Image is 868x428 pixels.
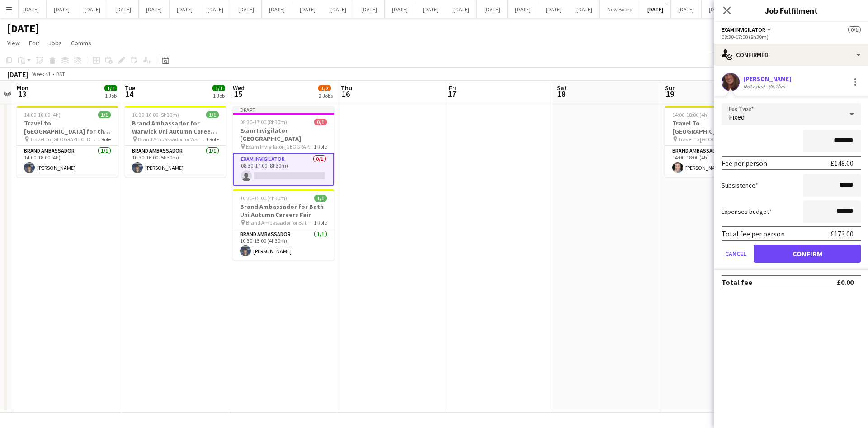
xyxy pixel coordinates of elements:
[557,84,567,92] span: Sat
[385,0,415,18] button: [DATE]
[671,0,702,18] button: [DATE]
[722,181,758,189] label: Subsistence
[722,278,752,287] div: Total fee
[25,37,43,49] a: Edit
[233,106,334,186] app-job-card: Draft08:30-17:00 (8h30m)0/1Exam Invigilator [GEOGRAPHIC_DATA] Exam Invigilator [GEOGRAPHIC_DATA]1...
[722,26,765,33] span: Exam Invigilator
[29,39,39,47] span: Edit
[17,119,118,135] h3: Travel to [GEOGRAPHIC_DATA] for the Autumn Careers fair on [DATE]
[200,0,231,18] button: [DATE]
[292,0,323,18] button: [DATE]
[47,0,77,18] button: [DATE]
[170,0,200,18] button: [DATE]
[837,278,854,287] div: £0.00
[108,0,139,18] button: [DATE]
[138,136,206,143] span: Brand Ambassador for Warwick Uni Autumn Careers Fair
[665,146,766,177] app-card-role: Brand Ambassador1/114:00-18:00 (4h)[PERSON_NAME]
[125,106,226,177] app-job-card: 10:30-16:00 (5h30m)1/1Brand Ambassador for Warwick Uni Autumn Careers Fair Brand Ambassador for W...
[341,84,352,92] span: Thu
[98,111,111,118] span: 1/1
[600,0,640,18] button: New Board
[17,146,118,177] app-card-role: Brand Ambassador1/114:00-18:00 (4h)[PERSON_NAME]
[340,89,352,99] span: 16
[830,159,854,168] div: £148.00
[233,189,334,260] app-job-card: 10:30-15:00 (4h30m)1/1Brand Ambassador for Bath Uni Autumn Careers Fair Brand Ambassador for Bath...
[640,0,671,18] button: [DATE]
[17,84,28,92] span: Mon
[45,37,66,49] a: Jobs
[77,0,108,18] button: [DATE]
[212,85,225,91] span: 1/1
[30,71,52,77] span: Week 41
[139,0,170,18] button: [DATE]
[132,111,179,118] span: 10:30-16:00 (5h30m)
[7,39,20,47] span: View
[665,119,766,135] h3: Travel To [GEOGRAPHIC_DATA] for the Engineering Science and Technology Fair
[4,37,24,49] a: View
[246,143,314,150] span: Exam Invigilator [GEOGRAPHIC_DATA]
[71,39,91,47] span: Comms
[206,136,219,143] span: 1 Role
[664,89,676,99] span: 19
[743,75,791,83] div: [PERSON_NAME]
[848,26,861,33] span: 0/1
[56,71,65,77] div: BST
[678,136,746,143] span: Travel To [GEOGRAPHIC_DATA] for the Engineering Science and Technology Fair
[556,89,567,99] span: 18
[240,119,287,125] span: 08:30-17:00 (8h30m)
[714,44,868,66] div: Confirmed
[722,159,767,168] div: Fee per person
[754,245,861,263] button: Confirm
[508,0,538,18] button: [DATE]
[665,106,766,177] app-job-card: 14:00-18:00 (4h)1/1Travel To [GEOGRAPHIC_DATA] for the Engineering Science and Technology Fair Tr...
[262,0,292,18] button: [DATE]
[233,84,245,92] span: Wed
[233,202,334,219] h3: Brand Ambassador for Bath Uni Autumn Careers Fair
[767,83,787,90] div: 86.2km
[213,92,225,99] div: 1 Job
[125,119,226,135] h3: Brand Ambassador for Warwick Uni Autumn Careers Fair
[314,195,327,202] span: 1/1
[233,229,334,260] app-card-role: Brand Ambassador1/110:30-15:00 (4h30m)[PERSON_NAME]
[7,70,28,79] div: [DATE]
[233,106,334,113] div: Draft
[448,89,456,99] span: 17
[722,34,861,40] div: 08:30-17:00 (8h30m)
[354,0,385,18] button: [DATE]
[319,92,333,99] div: 2 Jobs
[323,0,354,18] button: [DATE]
[729,112,745,121] span: Fixed
[672,111,709,118] span: 14:00-18:00 (4h)
[714,5,868,16] h3: Job Fulfilment
[24,111,61,118] span: 14:00-18:00 (4h)
[98,136,111,143] span: 1 Role
[415,0,446,18] button: [DATE]
[125,84,135,92] span: Tue
[15,89,28,99] span: 13
[569,0,600,18] button: [DATE]
[17,106,118,177] app-job-card: 14:00-18:00 (4h)1/1Travel to [GEOGRAPHIC_DATA] for the Autumn Careers fair on [DATE] Travel To [G...
[67,37,95,49] a: Comms
[16,0,47,18] button: [DATE]
[722,26,773,33] button: Exam Invigilator
[318,85,331,91] span: 1/2
[538,0,569,18] button: [DATE]
[48,39,62,47] span: Jobs
[449,84,456,92] span: Fri
[206,111,219,118] span: 1/1
[314,119,327,125] span: 0/1
[246,219,314,226] span: Brand Ambassador for Bath Uni Autumn Careers Fair
[314,143,327,150] span: 1 Role
[30,136,98,143] span: Travel To [GEOGRAPHIC_DATA] for Autumn Careers Fair on [DATE]
[722,229,785,238] div: Total fee per person
[123,89,135,99] span: 14
[231,0,262,18] button: [DATE]
[105,92,117,99] div: 1 Job
[240,195,287,202] span: 10:30-15:00 (4h30m)
[477,0,508,18] button: [DATE]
